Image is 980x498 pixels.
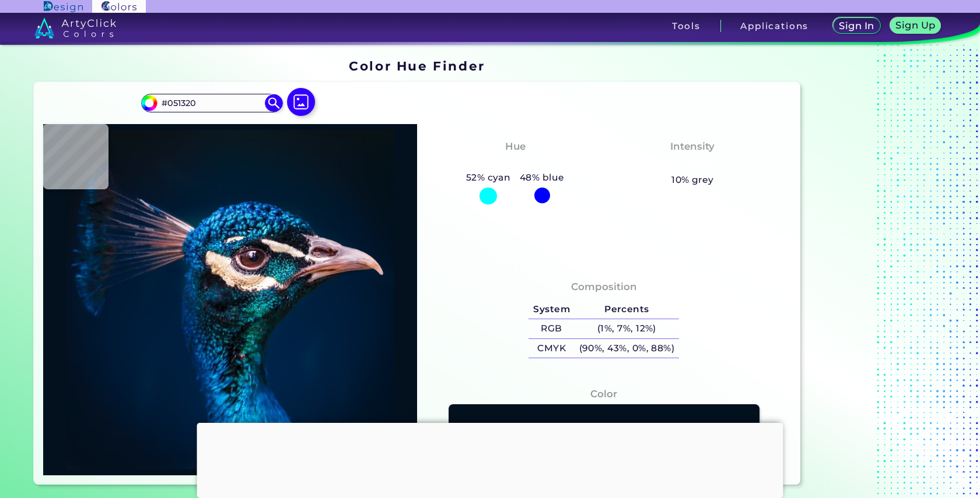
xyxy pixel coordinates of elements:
h5: RGB [528,319,574,338]
h5: Sign In [839,21,874,31]
iframe: Advertisement [805,55,951,490]
h4: Composition [571,278,637,295]
img: img_pavlin.jpg [49,130,411,470]
h4: Hue [505,138,526,155]
input: type color.. [157,95,266,111]
h5: 52% cyan [461,170,515,185]
h5: (1%, 7%, 12%) [575,319,679,338]
h3: Applications [740,22,808,30]
a: Sign In [833,17,881,34]
h5: (90%, 43%, 0%, 88%) [575,339,679,358]
iframe: Advertisement [197,423,783,495]
h4: Intensity [670,138,715,155]
h5: 48% blue [515,170,569,185]
h5: 10% grey [671,172,714,188]
h5: Percents [575,300,679,319]
img: icon picture [287,88,315,116]
img: logo_artyclick_colors_white.svg [34,17,117,38]
h4: Color [590,386,617,402]
h5: System [528,300,574,319]
img: icon search [265,94,282,112]
h5: CMYK [528,339,574,358]
a: Sign Up [890,17,941,34]
h3: Cyan-Blue [482,157,548,171]
img: ArtyClick Design logo [44,1,83,12]
h5: Sign Up [895,20,936,30]
h3: Moderate [662,157,724,171]
h3: Tools [672,22,701,30]
h1: Color Hue Finder [349,57,485,75]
